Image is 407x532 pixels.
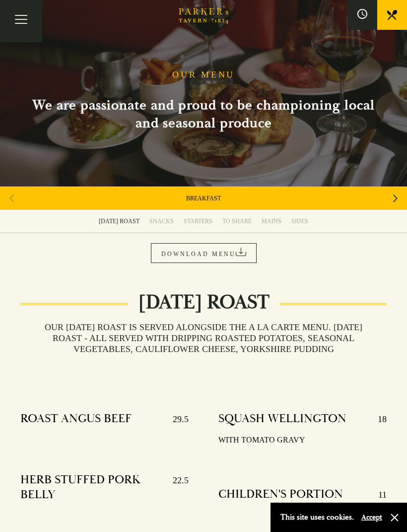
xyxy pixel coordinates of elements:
[217,210,257,233] a: TO SHARE
[222,217,252,225] div: TO SHARE
[218,487,343,503] h4: CHILDREN'S PORTION
[144,210,179,233] a: SNACKS
[368,411,387,427] p: 18
[389,187,402,209] div: Next slide
[179,210,217,233] a: STARTERS
[20,411,132,427] h4: ROAST ANGUS BEEF
[163,472,189,502] p: 22.5
[218,411,346,427] h4: SQUASH WELLINGTON
[151,243,257,263] a: DOWNLOAD MENU
[20,472,163,502] h4: HERB STUFFED PORK BELLY
[291,217,308,225] div: SIDES
[257,210,286,233] a: MAINS
[184,217,212,225] div: STARTERS
[94,210,144,233] a: [DATE] ROAST
[280,510,354,525] p: This site uses cookies.
[218,433,387,447] p: WITH TOMATO GRAVY
[128,290,279,314] h2: [DATE] ROAST
[20,96,387,132] h2: We are passionate and proud to be championing local and seasonal produce
[172,70,235,81] h1: OUR MENU
[262,217,281,225] div: MAINS
[163,411,189,427] p: 29.5
[286,210,313,233] a: SIDES
[368,487,387,503] p: 11
[149,217,174,225] div: SNACKS
[361,513,382,522] button: Accept
[186,194,221,202] a: BREAKFAST
[99,217,139,225] div: [DATE] ROAST
[390,513,400,523] button: Close and accept
[20,322,387,355] h3: Our [DATE] roast is served alongside the A La Carte menu. [DATE] ROAST - All served with dripping...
